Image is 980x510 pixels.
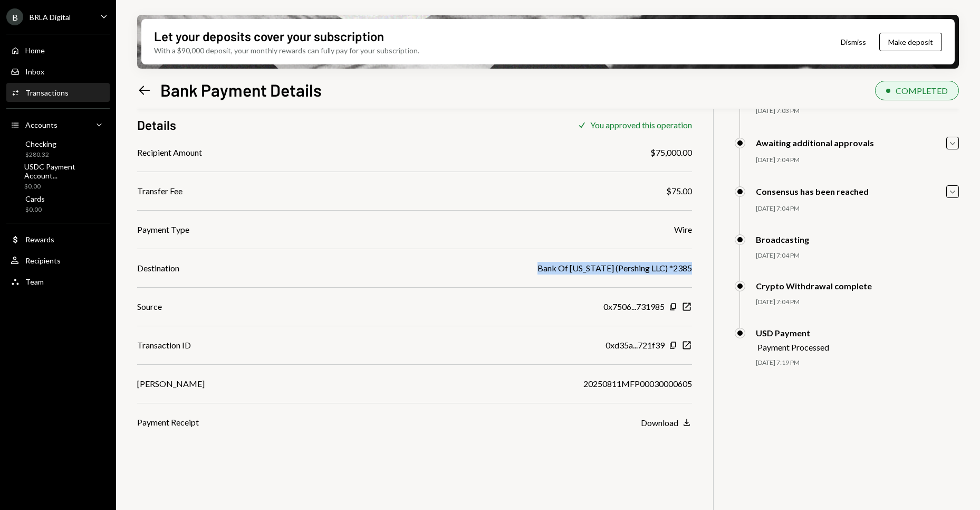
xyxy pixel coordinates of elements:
[6,191,110,216] a: Cards$0.00
[6,251,110,270] a: Recipients
[25,256,61,265] div: Recipients
[25,235,54,244] div: Rewards
[137,339,191,352] div: Transaction ID
[756,107,959,116] div: [DATE] 7:03 PM
[606,339,665,352] div: 0xd35a...721f39
[879,33,942,51] button: Make deposit
[757,342,829,352] div: Payment Processed
[6,83,110,102] a: Transactions
[25,194,45,203] div: Cards
[25,205,45,214] div: $0.00
[25,150,56,159] div: $280.32
[674,223,692,236] div: Wire
[756,281,872,291] div: Crypto Withdrawal complete
[25,120,57,129] div: Accounts
[6,230,110,249] a: Rewards
[756,138,874,148] div: Awaiting additional approvals
[756,358,959,367] div: [DATE] 7:19 PM
[154,45,419,56] div: With a $90,000 deposit, your monthly rewards can fully pay for your subscription.
[137,377,205,390] div: [PERSON_NAME]
[160,79,322,100] h1: Bank Payment Details
[24,162,105,180] div: USDC Payment Account...
[25,277,44,286] div: Team
[24,182,105,191] div: $0.00
[137,146,202,159] div: Recipient Amount
[828,30,879,54] button: Dismiss
[650,146,692,159] div: $75,000.00
[537,262,692,275] div: Bank Of [US_STATE] (Pershing LLC) *2385
[6,62,110,81] a: Inbox
[756,186,869,196] div: Consensus has been reached
[641,417,692,429] button: Download
[603,300,665,313] div: 0x7506...731985
[6,115,110,134] a: Accounts
[896,86,948,96] div: COMPLETED
[137,116,176,134] h3: Details
[6,136,110,162] a: Checking$280.32
[25,46,45,55] div: Home
[137,223,189,236] div: Payment Type
[6,41,110,60] a: Home
[6,8,23,25] div: B
[137,300,162,313] div: Source
[6,272,110,291] a: Team
[25,139,56,148] div: Checking
[137,185,182,197] div: Transfer Fee
[154,27,384,45] div: Let your deposits cover your subscription
[30,13,71,22] div: BRLA Digital
[25,67,44,76] div: Inbox
[641,418,678,428] div: Download
[756,156,959,165] div: [DATE] 7:04 PM
[137,416,199,429] div: Payment Receipt
[6,164,110,189] a: USDC Payment Account...$0.00
[756,234,809,244] div: Broadcasting
[666,185,692,197] div: $75.00
[583,377,692,390] div: 20250811MFP00030000605
[756,328,829,338] div: USD Payment
[590,120,692,130] div: You approved this operation
[756,251,959,260] div: [DATE] 7:04 PM
[756,298,959,307] div: [DATE] 7:04 PM
[756,204,959,213] div: [DATE] 7:04 PM
[137,262,179,275] div: Destination
[25,88,69,97] div: Transactions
